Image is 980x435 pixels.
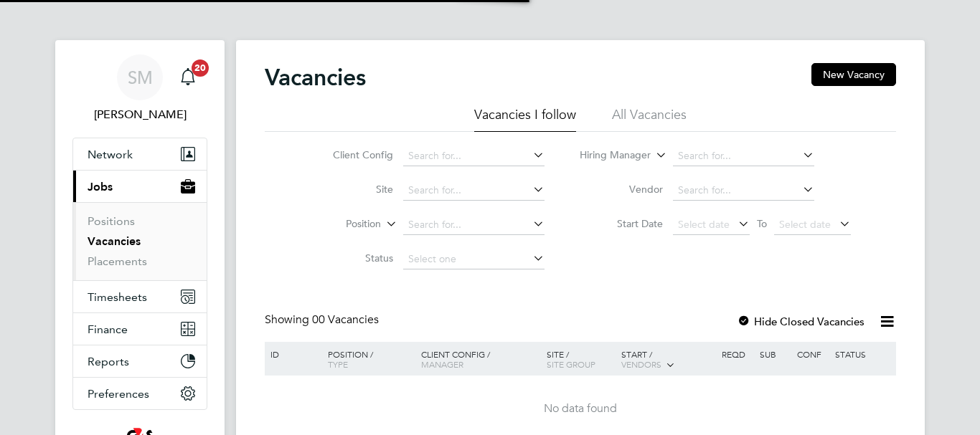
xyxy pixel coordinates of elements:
[403,146,545,166] input: Search for...
[73,345,207,377] button: Reports
[192,59,209,77] span: 20
[793,342,831,366] div: Conf
[737,315,864,328] label: Hide Closed Vacancies
[673,181,814,201] input: Search for...
[779,218,831,231] span: Select date
[88,290,147,304] span: Timesheets
[474,106,576,132] li: Vacancies I follow
[718,342,755,366] div: Reqd
[73,202,207,280] div: Jobs
[73,313,207,345] button: Finance
[73,171,207,202] button: Jobs
[568,148,651,163] label: Hiring Manager
[73,281,207,312] button: Timesheets
[265,312,382,328] div: Showing
[403,249,545,269] input: Select one
[543,342,618,376] div: Site /
[403,181,545,201] input: Search for...
[753,214,771,233] span: To
[128,68,153,87] span: SM
[311,252,393,264] label: Status
[328,358,348,370] span: Type
[618,342,718,378] div: Start /
[811,63,896,86] button: New Vacancy
[174,54,202,100] a: 20
[547,358,595,370] span: Site Group
[72,106,207,123] span: Shelby Miller
[831,342,894,366] div: Status
[73,378,207,409] button: Preferences
[88,254,147,268] a: Placements
[88,355,129,368] span: Reports
[311,183,393,196] label: Site
[73,138,207,170] button: Network
[580,183,663,196] label: Vendor
[311,148,393,161] label: Client Config
[88,214,135,228] a: Positions
[421,358,463,370] span: Manager
[678,218,730,231] span: Select date
[265,63,366,92] h2: Vacancies
[621,358,661,370] span: Vendors
[673,146,814,166] input: Search for...
[88,234,141,248] a: Vacancies
[756,342,793,366] div: Sub
[612,106,687,132] li: All Vacancies
[267,342,317,366] div: ID
[317,342,418,376] div: Position /
[403,215,545,235] input: Search for...
[267,401,894,416] div: No data found
[88,148,133,161] span: Network
[88,180,113,193] span: Jobs
[298,217,381,231] label: Position
[312,312,379,327] span: 00 Vacancies
[580,217,663,230] label: Start Date
[88,387,149,401] span: Preferences
[418,342,543,376] div: Client Config /
[88,322,128,336] span: Finance
[72,54,207,123] a: SM[PERSON_NAME]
